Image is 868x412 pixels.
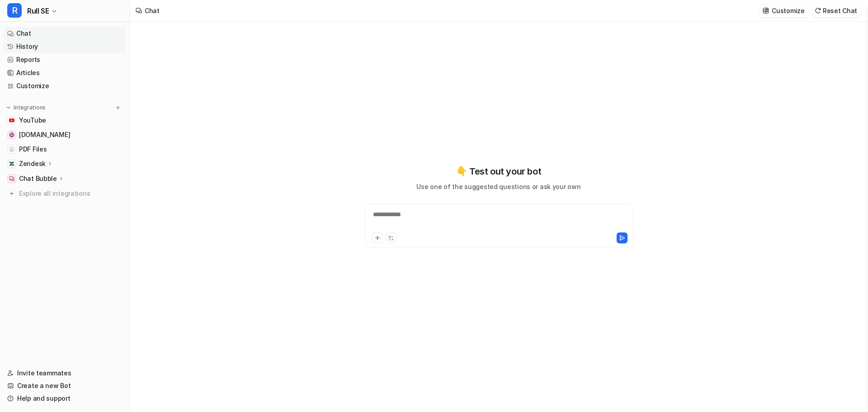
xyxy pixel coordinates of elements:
[812,4,861,17] button: Reset Chat
[9,132,14,137] img: www.rull.se
[763,7,769,14] img: customize
[456,165,541,178] p: 👇 Test out your bot
[9,161,14,166] img: Zendesk
[4,367,126,379] a: Invite teammates
[4,53,126,66] a: Reports
[5,104,12,111] img: expand menu
[19,174,57,183] p: Chat Bubble
[4,114,126,127] a: YouTubeYouTube
[145,6,160,15] div: Chat
[19,186,123,201] span: Explore all integrations
[4,103,48,112] button: Integrations
[19,145,47,154] span: PDF Files
[4,27,126,40] a: Chat
[19,130,70,139] span: [DOMAIN_NAME]
[815,7,821,14] img: reset
[760,4,808,17] button: Customize
[4,143,126,156] a: PDF FilesPDF Files
[19,116,46,125] span: YouTube
[14,104,46,111] p: Integrations
[416,182,580,191] p: Use one of the suggested questions or ask your own
[4,128,126,141] a: www.rull.se[DOMAIN_NAME]
[4,379,126,392] a: Create a new Bot
[9,147,14,152] img: PDF Files
[772,6,804,15] p: Customize
[27,5,49,17] span: Rull SE
[4,187,126,200] a: Explore all integrations
[115,104,121,111] img: menu_add.svg
[4,80,126,92] a: Customize
[9,176,14,181] img: Chat Bubble
[4,40,126,53] a: History
[4,392,126,405] a: Help and support
[7,189,16,198] img: explore all integrations
[19,159,46,168] p: Zendesk
[7,3,22,18] span: R
[9,118,14,123] img: YouTube
[4,66,126,79] a: Articles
